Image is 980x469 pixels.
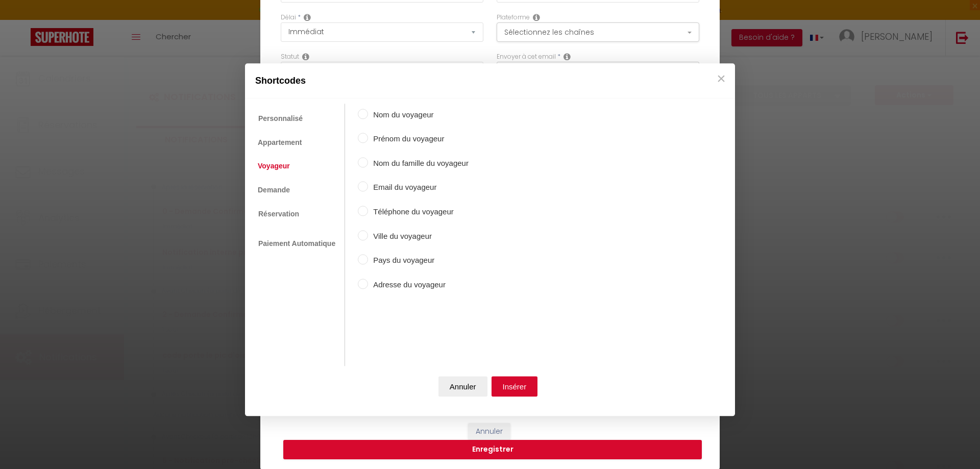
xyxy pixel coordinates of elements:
label: Téléphone du voyageur [368,206,469,218]
label: Prénom du voyageur [368,133,469,145]
a: Demande [253,181,295,199]
a: Voyageur [253,157,295,176]
label: Pays du voyageur [368,255,469,267]
button: Close [714,68,729,89]
a: Appartement [253,133,307,152]
label: Adresse du voyageur [368,279,469,291]
label: Nom du voyageur [368,109,469,121]
a: Personnalisé [253,109,308,128]
label: Email du voyageur [368,182,469,194]
div: Shortcodes [245,63,735,98]
a: Paiement Automatique [253,234,341,254]
button: Ouvrir le widget de chat LiveChat [8,4,39,35]
a: Réservation [253,204,305,224]
button: Annuler [438,376,487,397]
label: Nom du famille du voyageur [368,157,469,169]
button: Insérer [492,376,538,397]
label: Ville du voyageur [368,230,469,242]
